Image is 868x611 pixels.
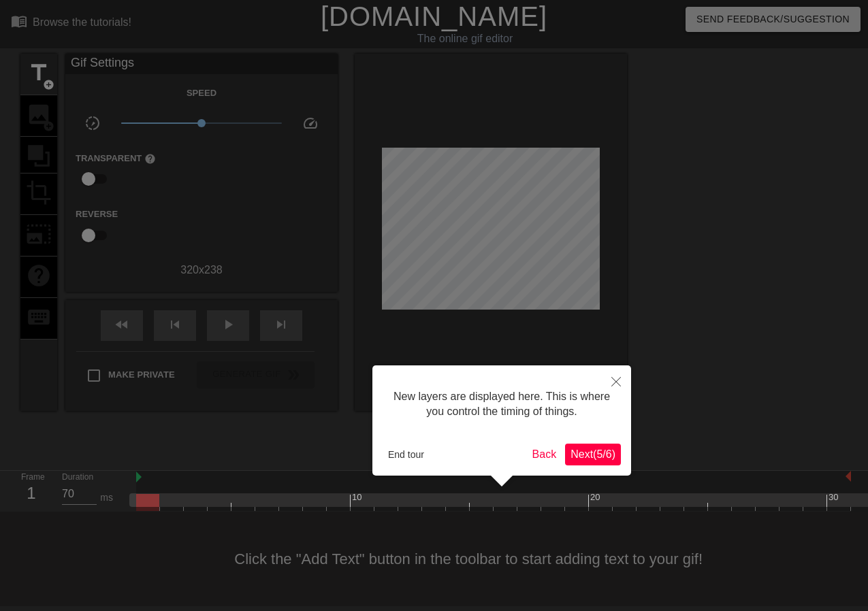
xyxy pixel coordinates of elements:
span: Next ( 5 / 6 ) [570,448,615,460]
button: Next [565,444,621,465]
button: End tour [383,444,430,465]
button: Back [527,444,562,465]
div: New layers are displayed here. This is where you control the timing of things. [383,376,621,433]
button: Close [601,365,631,397]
